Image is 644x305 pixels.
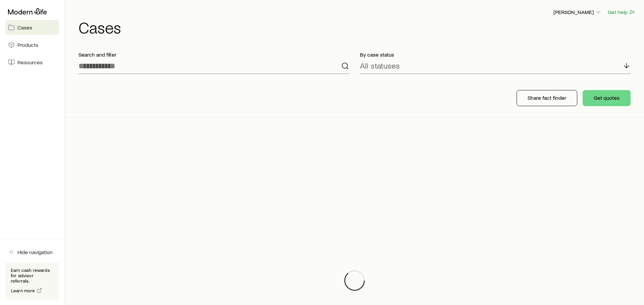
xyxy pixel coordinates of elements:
a: Resources [5,55,59,70]
p: [PERSON_NAME] [553,9,602,15]
span: Resources [17,59,43,66]
p: Earn cash rewards for advisor referrals. [11,268,54,284]
p: Share fact finder [528,94,566,101]
a: Products [5,37,59,52]
p: Search and filter [78,51,349,58]
h1: Cases [78,19,636,35]
button: Get help [607,8,636,16]
span: Learn more [11,288,35,293]
p: By case status [360,51,631,58]
span: Cases [17,24,32,31]
span: Hide navigation [17,249,53,255]
button: Share fact finder [517,90,577,106]
div: Earn cash rewards for advisor referrals.Learn more [5,262,59,300]
button: [PERSON_NAME] [553,8,602,16]
button: Get quotes [583,90,631,106]
a: Cases [5,20,59,35]
button: Hide navigation [5,245,59,259]
p: All statuses [360,61,400,70]
span: Products [17,42,38,48]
